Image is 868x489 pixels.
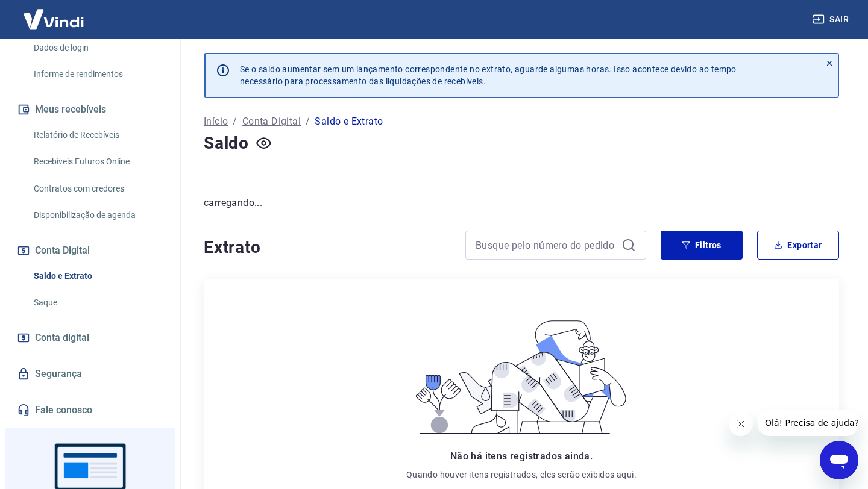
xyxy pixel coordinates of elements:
[204,235,451,260] h4: Extrato
[204,114,228,129] a: Início
[661,231,743,260] button: Filtros
[820,441,858,479] iframe: Botão para abrir a janela de mensagens
[29,290,166,315] a: Saque
[7,8,101,18] span: Olá! Precisa de ajuda?
[14,325,166,351] a: Conta digital
[29,149,166,174] a: Recebíveis Futuros Online
[240,63,737,87] p: Se o saldo aumentar sem um lançamento correspondente no extrato, aguarde algumas horas. Isso acon...
[29,176,166,201] a: Contratos com credores
[14,361,166,387] a: Segurança
[14,237,166,264] button: Conta Digital
[14,397,166,423] a: Fale conosco
[14,96,166,123] button: Meus recebíveis
[450,450,593,462] span: Não há itens registrados ainda.
[204,131,249,155] h4: Saldo
[810,8,854,31] button: Sair
[476,236,617,254] input: Busque pelo número do pedido
[29,62,166,87] a: Informe de rendimentos
[306,114,310,129] p: /
[29,123,166,148] a: Relatório de Recebíveis
[315,114,383,129] p: Saldo e Extrato
[29,203,166,228] a: Disponibilização de agenda
[29,36,166,60] a: Dados de login
[758,410,858,436] iframe: Mensagem da empresa
[14,1,93,37] img: Vindi
[757,231,839,260] button: Exportar
[242,114,301,129] a: Conta Digital
[29,264,166,288] a: Saldo e Extrato
[406,469,637,481] p: Quando houver itens registrados, eles serão exibidos aqui.
[233,114,237,129] p: /
[729,412,753,436] iframe: Fechar mensagem
[204,196,839,210] p: carregando...
[35,329,89,346] span: Conta digital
